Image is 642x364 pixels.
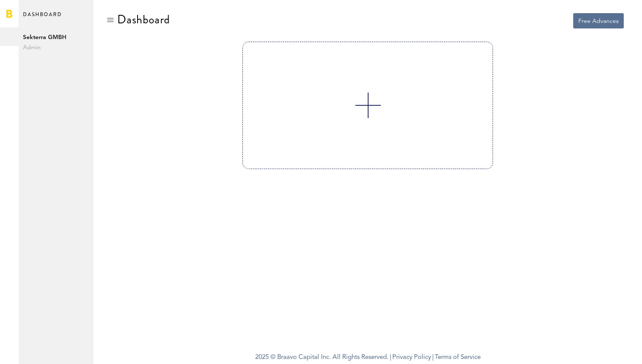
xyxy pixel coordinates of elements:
[573,13,624,28] button: Free Advances
[23,9,62,27] span: Dashboard
[392,354,431,361] a: Privacy Policy
[255,351,389,364] span: 2025 © Braavo Capital Inc. All Rights Reserved.
[532,339,634,360] iframe: Opens a widget where you can find more information
[23,32,89,42] span: Sekterra GMBH
[23,42,89,53] span: Admin
[117,13,170,26] div: Dashboard
[435,354,481,361] a: Terms of Service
